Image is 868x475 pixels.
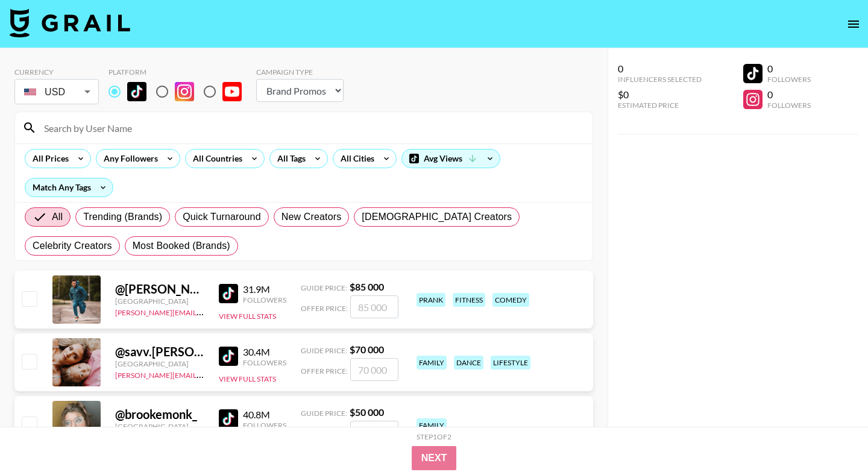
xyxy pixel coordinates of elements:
[281,210,342,224] span: New Creators
[115,297,204,306] div: [GEOGRAPHIC_DATA]
[350,344,384,355] strong: $ 70 000
[618,89,702,101] div: $0
[108,68,251,77] div: Platform
[417,432,451,441] div: Step 1 of 2
[243,358,286,367] div: Followers
[243,421,286,430] div: Followers
[301,409,347,418] span: Guide Price:
[115,306,294,317] a: [PERSON_NAME][EMAIL_ADDRESS][DOMAIN_NAME]
[133,239,230,253] span: Most Booked (Brands)
[350,406,384,418] strong: $ 50 000
[412,446,457,470] button: Next
[25,149,71,168] div: All Prices
[96,149,160,168] div: Any Followers
[767,101,811,110] div: Followers
[362,210,512,224] span: [DEMOGRAPHIC_DATA] Creators
[25,178,113,197] div: Match Any Tags
[350,421,398,444] input: 50 000
[618,63,702,75] div: 0
[417,356,447,370] div: family
[186,149,245,168] div: All Countries
[453,293,485,307] div: fitness
[454,356,483,370] div: dance
[219,347,238,366] img: TikTok
[350,281,384,292] strong: $ 85 000
[52,210,63,224] span: All
[115,422,204,431] div: [GEOGRAPHIC_DATA]
[183,210,261,224] span: Quick Turnaround
[219,374,276,383] button: View Full Stats
[841,12,866,36] button: open drawer
[417,293,445,307] div: prank
[492,293,529,307] div: comedy
[115,407,204,422] div: @ brookemonk_
[33,239,112,253] span: Celebrity Creators
[115,359,204,368] div: [GEOGRAPHIC_DATA]
[301,346,347,355] span: Guide Price:
[37,118,585,137] input: Search by User Name
[350,358,398,381] input: 70 000
[767,63,811,75] div: 0
[127,82,146,101] img: TikTok
[301,283,347,292] span: Guide Price:
[175,82,194,101] img: Instagram
[301,366,348,376] span: Offer Price:
[219,312,276,321] button: View Full Stats
[402,149,500,168] div: Avg Views
[243,346,286,358] div: 30.4M
[83,210,162,224] span: Trending (Brands)
[301,304,348,313] span: Offer Price:
[115,368,294,380] a: [PERSON_NAME][EMAIL_ADDRESS][DOMAIN_NAME]
[808,415,854,461] iframe: Drift Widget Chat Controller
[115,344,204,359] div: @ savv.[PERSON_NAME]
[10,8,130,37] img: Grail Talent
[219,409,238,429] img: TikTok
[767,89,811,101] div: 0
[618,75,702,84] div: Influencers Selected
[243,409,286,421] div: 40.8M
[767,75,811,84] div: Followers
[417,418,447,432] div: family
[243,295,286,304] div: Followers
[270,149,308,168] div: All Tags
[115,282,204,297] div: @ [PERSON_NAME].[PERSON_NAME]
[333,149,377,168] div: All Cities
[618,101,702,110] div: Estimated Price
[219,284,238,303] img: TikTok
[256,68,344,77] div: Campaign Type
[222,82,242,101] img: YouTube
[14,68,99,77] div: Currency
[491,356,530,370] div: lifestyle
[243,283,286,295] div: 31.9M
[17,81,96,102] div: USD
[350,295,398,318] input: 85 000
